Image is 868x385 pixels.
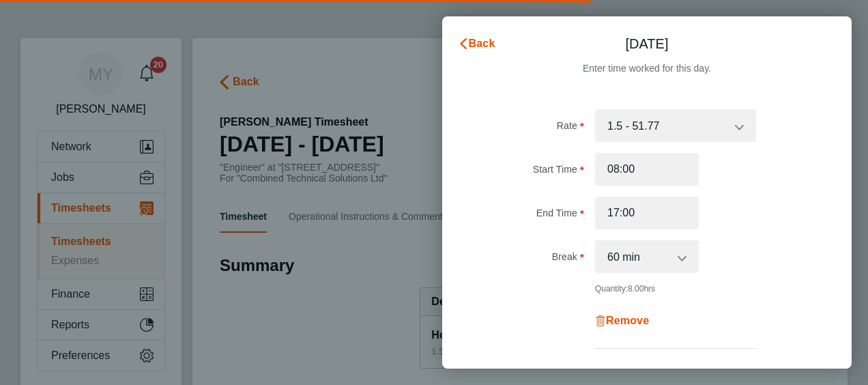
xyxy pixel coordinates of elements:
[595,153,699,186] input: E.g. 08:00
[595,197,699,229] input: E.g. 18:00
[533,164,584,180] label: Start Time
[595,315,649,326] button: Remove
[595,284,756,294] div: Quantity: hrs
[628,284,643,294] span: 8.00
[442,60,852,76] div: Enter time worked for this day.
[557,120,584,136] label: Rate
[469,38,495,49] span: Back
[626,34,669,53] p: [DATE]
[606,315,649,326] span: Remove
[536,208,584,223] label: End Time
[444,30,509,57] button: Back
[552,251,584,267] label: Break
